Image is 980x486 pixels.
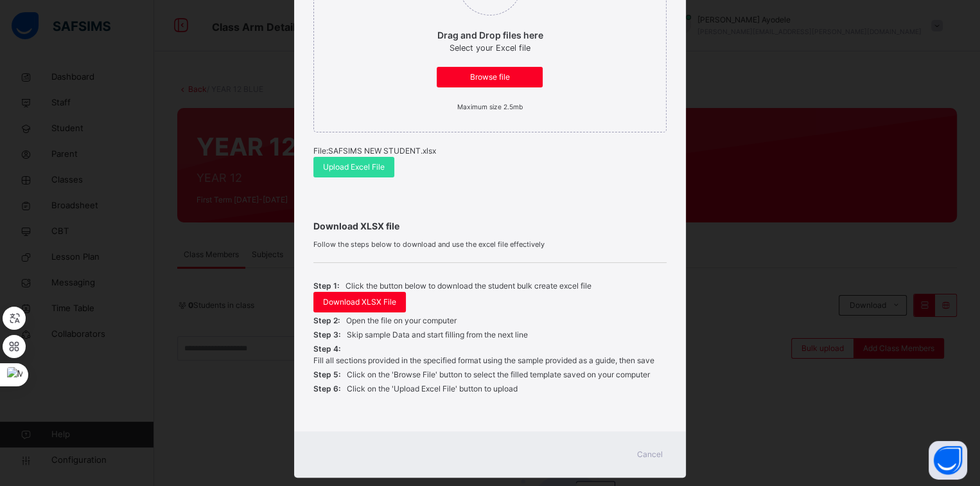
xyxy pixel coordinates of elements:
[346,280,591,292] p: Click the button below to download the student bulk create excel file
[313,383,340,395] span: Step 6:
[450,43,530,53] span: Select your Excel file
[313,355,654,366] p: Fill all sections provided in the specified format using the sample provided as a guide, then save
[929,441,967,480] button: Open asap
[323,296,396,308] span: Download XLSX File
[347,369,650,381] p: Click on the 'Browse File' button to select the filled template saved on your computer
[323,161,385,173] span: Upload Excel File
[637,449,663,460] span: Cancel
[446,71,533,83] span: Browse file
[346,315,457,327] p: Open the file on your computer
[313,145,667,157] p: File: SAFSIMS NEW STUDENT.xlsx
[313,219,667,233] span: Download XLSX file
[457,103,523,111] small: Maximum size 2.5mb
[313,280,339,292] span: Step 1:
[347,329,528,341] p: Skip sample Data and start filling from the next line
[437,28,543,42] p: Drag and Drop files here
[313,315,340,327] span: Step 2:
[313,343,340,355] span: Step 4:
[313,239,667,250] span: Follow the steps below to download and use the excel file effectively
[347,383,518,395] p: Click on the 'Upload Excel File' button to upload
[313,329,340,341] span: Step 3:
[313,369,340,381] span: Step 5:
